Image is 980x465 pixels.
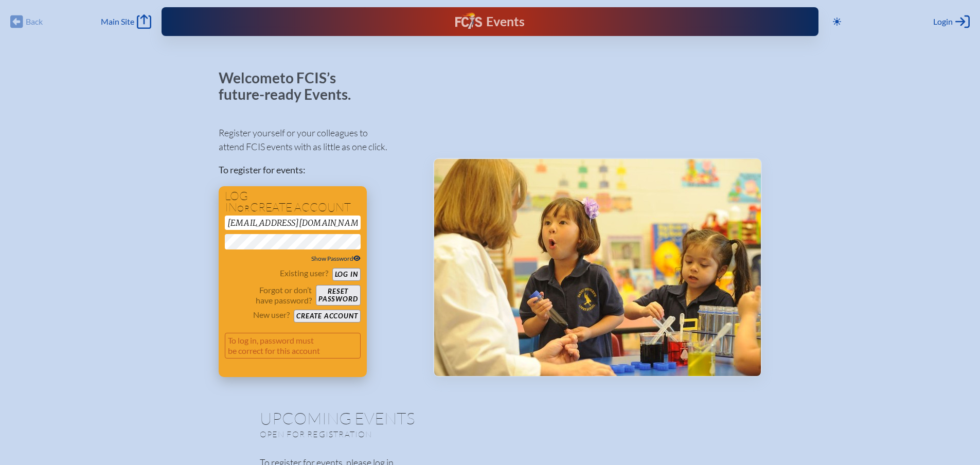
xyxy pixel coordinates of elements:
div: FCIS Events — Future ready [342,12,637,31]
p: Register yourself or your colleagues to attend FCIS events with as little as one click. [219,126,417,154]
p: Welcome to FCIS’s future-ready Events. [219,70,363,102]
p: Forgot or don’t have password? [225,285,312,306]
span: or [237,203,250,213]
button: Log in [332,268,361,281]
p: To register for events: [219,163,417,177]
p: New user? [253,310,290,320]
img: Events [434,159,761,376]
span: Show Password [311,255,361,262]
span: Main Site [101,16,134,27]
button: Resetpassword [316,285,360,306]
p: To log in, password must be correct for this account [225,333,361,359]
span: Login [933,16,953,27]
button: Create account [294,310,360,323]
input: Email [225,216,361,230]
a: Main Site [101,14,151,29]
h1: Log in create account [225,190,361,213]
h1: Upcoming Events [260,410,721,426]
p: Open for registration [260,429,531,439]
p: Existing user? [280,268,328,278]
